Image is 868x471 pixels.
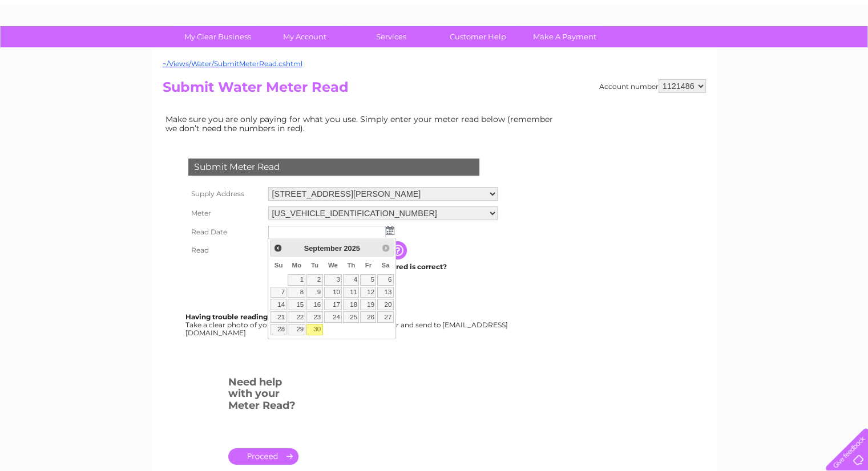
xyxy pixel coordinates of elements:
[324,299,342,310] a: 17
[347,262,355,269] span: Thursday
[185,204,265,223] th: Meter
[431,26,525,47] a: Customer Help
[306,311,322,323] a: 23
[311,262,318,269] span: Tuesday
[271,299,286,310] a: 14
[343,274,359,286] a: 4
[344,26,438,47] a: Services
[165,6,704,55] div: Clear Business is a trading name of Verastar Limited (registered in [GEOGRAPHIC_DATA] No. 3667643...
[381,262,389,269] span: Saturday
[324,287,342,298] a: 10
[324,311,342,323] a: 24
[288,311,305,323] a: 22
[769,48,785,57] a: Blog
[273,243,282,253] span: Prev
[272,241,285,254] a: Prev
[228,374,298,417] h3: Need help with your Meter Read?
[306,299,322,310] a: 16
[377,287,393,298] a: 13
[185,223,265,241] th: Read Date
[271,287,286,298] a: 7
[163,59,302,68] a: ~/Views/Water/SubmitMeterRead.cshtml
[257,26,352,47] a: My Account
[365,262,372,269] span: Friday
[377,299,393,310] a: 20
[343,311,359,323] a: 25
[599,79,706,93] div: Account number
[185,312,313,321] b: Having trouble reading your meter?
[274,262,283,269] span: Sunday
[696,48,721,57] a: Energy
[185,184,265,204] th: Supply Address
[728,48,762,57] a: Telecoms
[185,241,265,259] th: Read
[306,324,322,335] a: 30
[306,274,322,286] a: 2
[228,448,298,465] a: .
[389,241,409,259] input: Information
[667,48,689,57] a: Water
[518,26,612,47] a: Make A Payment
[288,287,305,298] a: 8
[328,262,338,269] span: Wednesday
[344,244,360,253] span: 2025
[377,311,393,323] a: 27
[792,48,820,57] a: Contact
[830,48,857,57] a: Log out
[171,26,265,47] a: My Clear Business
[288,324,305,335] a: 29
[271,311,286,323] a: 21
[304,244,342,253] span: September
[30,30,88,64] img: logo.png
[288,299,305,310] a: 15
[386,226,394,235] img: ...
[306,287,322,298] a: 9
[163,112,562,136] td: Make sure you are only paying for what you use. Simply enter your meter read below (remember we d...
[360,311,376,323] a: 26
[360,274,376,286] a: 5
[271,324,286,335] a: 28
[188,159,479,176] div: Submit Meter Read
[292,262,302,269] span: Monday
[324,274,342,286] a: 3
[377,274,393,286] a: 6
[360,287,376,298] a: 12
[185,313,510,336] div: Take a clear photo of your readings, tell us which supply it's for and send to [EMAIL_ADDRESS][DO...
[360,299,376,310] a: 19
[343,299,359,310] a: 18
[163,79,706,101] h2: Submit Water Meter Read
[265,259,500,274] td: Are you sure the read you have entered is correct?
[343,287,359,298] a: 11
[653,6,732,20] a: 0333 014 3131
[288,274,305,286] a: 1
